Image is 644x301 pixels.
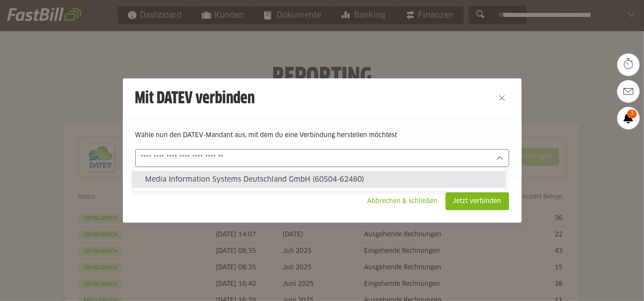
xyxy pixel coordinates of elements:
[446,192,509,210] sl-button: Jetzt verbinden
[360,192,446,210] sl-button: Abbrechen & schließen
[135,130,509,140] p: Wähle nun den DATEV-Mandant aus, mit dem du eine Verbindung herstellen möchtest
[575,274,635,297] iframe: Öffnet ein Widget, in dem Sie weitere Informationen finden
[617,107,640,129] a: 3
[133,171,506,188] sl-option: Media Information Systems Deutschland GmbH (60504-62480)
[627,110,637,118] span: 3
